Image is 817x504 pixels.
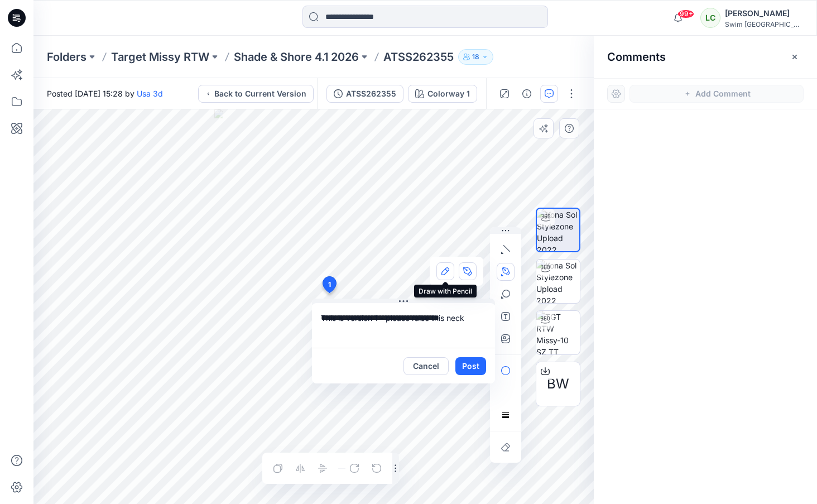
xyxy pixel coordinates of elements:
div: [PERSON_NAME] [725,7,803,20]
button: Colorway 1 [408,85,477,103]
p: ATSS262355 [383,49,454,65]
button: Details [518,85,536,103]
button: Post [455,357,486,375]
span: 1 [328,280,331,290]
button: 18 [458,49,493,65]
div: LC [700,8,720,28]
span: Posted [DATE] 15:28 by [47,88,163,99]
button: Add Comment [629,85,804,103]
a: Folders [47,49,86,65]
span: 99+ [677,9,694,18]
a: Shade & Shore 4.1 2026 [234,49,359,65]
span: BW [547,374,569,394]
img: Kona Sol Stylezone Upload 2022 [536,260,580,303]
h2: Comments [607,50,666,64]
a: Target Missy RTW [111,49,209,65]
img: Kona Sol Stylezone Upload 2022 [537,209,579,251]
div: Colorway 1 [427,88,470,100]
p: 18 [472,51,479,63]
div: ATSS262355 [346,88,396,100]
button: Cancel [403,357,449,375]
img: TGT RTW Missy-10 SZ TT [536,311,580,354]
button: ATSS262355 [326,85,403,103]
a: Usa 3d [137,89,163,98]
div: Swim [GEOGRAPHIC_DATA] [725,20,803,28]
button: Back to Current Version [198,85,314,103]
